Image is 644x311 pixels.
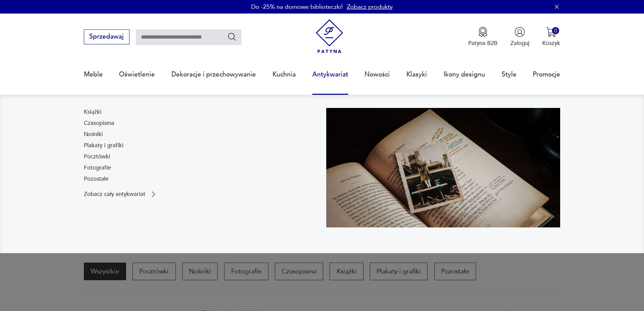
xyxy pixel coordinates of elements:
button: Patyna B2B [468,27,498,47]
button: Sprzedawaj [84,29,129,44]
img: Ikonka użytkownika [515,27,525,37]
a: Pocztówki [84,153,110,161]
p: Do -25% na domowe biblioteczki! [251,3,343,11]
a: Zobacz produkty [347,3,393,11]
a: Nośniki [84,130,103,138]
a: Meble [84,59,103,90]
p: Koszyk [542,39,560,47]
div: 0 [552,27,559,34]
a: Kuchnia [272,59,296,90]
img: c8a9187830f37f141118a59c8d49ce82.jpg [326,108,560,227]
a: Ikona medaluPatyna B2B [468,27,498,47]
a: Sprzedawaj [84,35,129,40]
a: Promocje [533,59,560,90]
img: Ikona medalu [478,27,488,37]
button: Zaloguj [510,27,529,47]
a: Książki [84,108,101,116]
p: Zobacz cały antykwariat [84,192,145,197]
a: Oświetlenie [119,59,155,90]
a: Czasopisma [84,119,114,127]
a: Nowości [364,59,390,90]
button: 0Koszyk [542,27,560,47]
a: Ikony designu [444,59,485,90]
a: Style [502,59,517,90]
a: Antykwariat [312,59,348,90]
a: Dekoracje i przechowywanie [171,59,256,90]
a: Plakaty i grafiki [84,141,123,150]
p: Zaloguj [510,39,529,47]
img: Ikona koszyka [546,27,556,37]
a: Fotografie [84,164,111,172]
a: Klasyki [406,59,427,90]
p: Patyna B2B [468,39,498,47]
img: Patyna - sklep z meblami i dekoracjami vintage [312,19,347,53]
button: Szukaj [227,32,237,42]
a: Pozostałe [84,175,109,183]
a: Zobacz cały antykwariat [84,190,158,198]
